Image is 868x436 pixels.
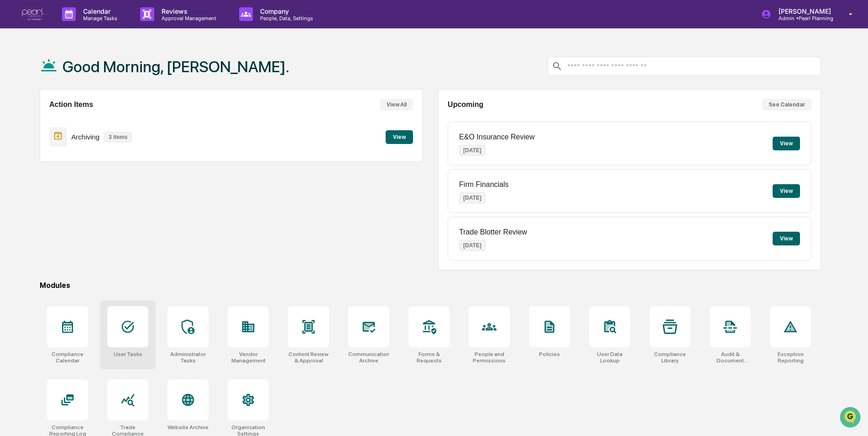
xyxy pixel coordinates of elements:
div: User Tasks [114,351,142,357]
p: Approval Management [154,15,221,21]
img: 1746055101610-c473b297-6a78-478c-a979-82029cc54cd1 [9,70,26,86]
button: Start new chat [155,73,166,84]
p: [DATE] [459,145,486,156]
div: We're available if you need us! [31,79,115,86]
p: [DATE] [459,192,486,203]
p: Firm Financials [459,181,508,189]
div: Exception Reporting [770,351,811,364]
p: Trade Blotter Review [459,228,527,236]
div: Communications Archive [348,351,389,364]
p: [DATE] [459,240,486,251]
div: 🖐️ [9,116,16,123]
p: Archiving [71,133,99,141]
div: Website Archive [167,424,209,431]
h1: Good Morning, [PERSON_NAME]. [63,58,289,76]
h2: Action Items [49,101,93,109]
p: Company [253,7,318,15]
a: 🖐️Preclearance [5,112,63,128]
p: E&O Insurance Review [459,133,534,141]
iframe: Open customer support [839,406,863,431]
div: Policies [539,351,560,357]
span: Pylon [91,155,110,162]
a: 🗄️Attestations [63,112,117,128]
div: Modules [40,281,821,290]
p: Admin • Pearl Planning [771,15,836,21]
button: View [773,184,800,198]
button: View [773,137,800,150]
p: People, Data, Settings [253,15,318,21]
a: 🔎Data Lookup [5,129,61,145]
img: logo [22,8,44,21]
span: Attestations [75,115,113,124]
a: Powered byPylon [64,154,110,162]
button: View All [380,99,413,111]
p: 3 items [104,132,132,142]
button: View [773,232,800,245]
p: Manage Tasks [76,15,122,21]
div: Start new chat [31,70,150,79]
div: Vendor Management [228,351,269,364]
button: View [386,130,413,144]
div: Audit & Document Logs [710,351,751,364]
p: [PERSON_NAME] [771,7,836,15]
div: Administrator Tasks [167,351,209,364]
div: Content Review & Approval [288,351,329,364]
div: 🔎 [9,133,16,141]
div: Forms & Requests [408,351,450,364]
div: Compliance Calendar [47,351,88,364]
div: User Data Lookup [589,351,630,364]
p: How can we help? [9,19,166,34]
h2: Upcoming [448,101,483,109]
div: People and Permissions [469,351,510,364]
p: Reviews [154,7,221,15]
button: See Calendar [762,99,811,111]
div: Compliance Library [649,351,690,364]
div: 🗄️ [66,116,73,123]
p: Calendar [76,7,122,15]
a: View [386,132,413,141]
span: Preclearance [18,115,59,124]
span: Data Lookup [18,133,58,142]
